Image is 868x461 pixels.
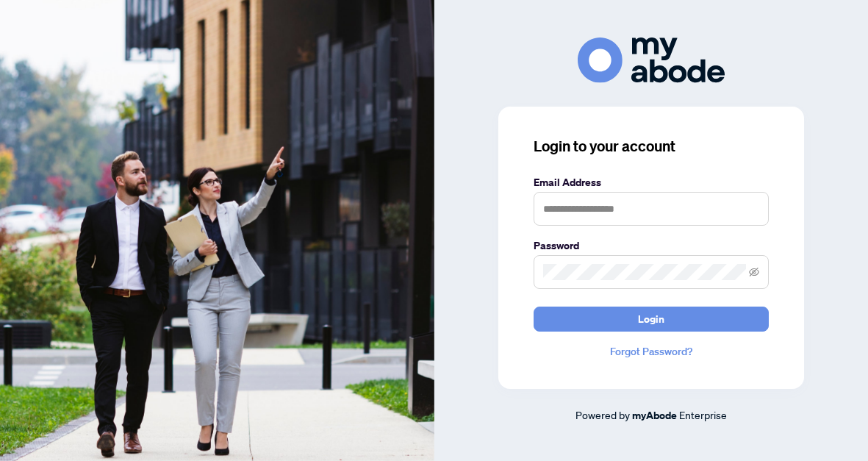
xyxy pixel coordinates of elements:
[749,267,759,277] span: eye-invisible
[578,37,725,82] img: ma-logo
[534,136,769,157] h3: Login to your account
[632,407,677,424] a: myAbode
[638,307,664,331] span: Login
[575,408,630,421] span: Powered by
[534,343,769,360] a: Forgot Password?
[679,408,727,421] span: Enterprise
[534,307,769,332] button: Login
[534,237,769,254] label: Password
[534,174,769,190] label: Email Address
